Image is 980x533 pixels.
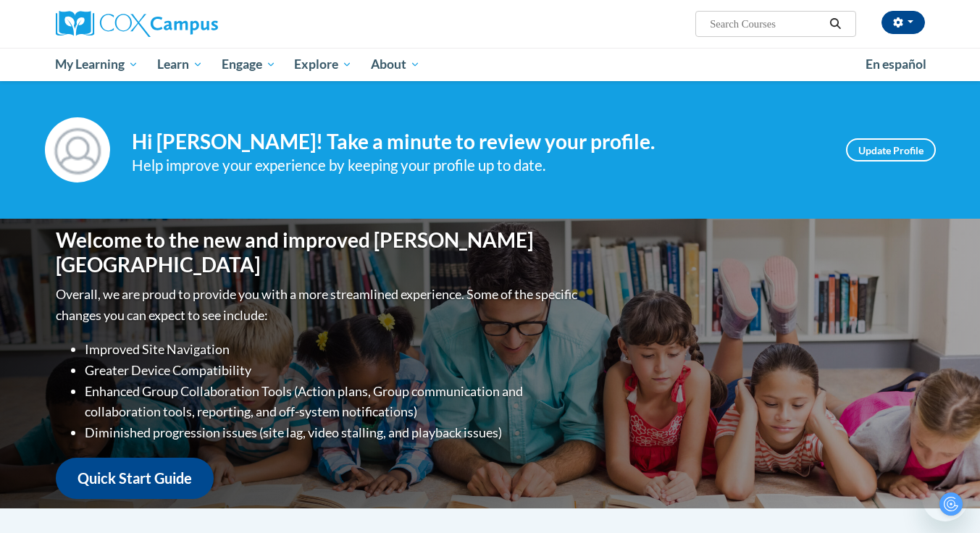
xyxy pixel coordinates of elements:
li: Diminished progression issues (site lag, video stalling, and playback issues) [85,422,581,443]
iframe: Button to launch messaging window [922,475,968,521]
span: My Learning [55,56,138,73]
a: Quick Start Guide [56,458,214,499]
img: Profile Image [45,117,110,182]
button: Search [824,15,846,33]
div: Main menu [34,48,947,81]
a: Cox Campus [56,11,331,37]
a: Explore [285,48,361,81]
a: Update Profile [846,138,936,161]
a: Engage [212,48,285,81]
h1: Welcome to the new and improved [PERSON_NAME][GEOGRAPHIC_DATA] [56,228,581,277]
a: En español [856,49,936,80]
img: Cox Campus [56,11,218,37]
p: Overall, we are proud to provide you with a more streamlined experience. Some of the specific cha... [56,284,581,326]
span: En español [866,56,926,72]
input: Search Courses [708,15,824,33]
button: Account Settings [881,11,925,34]
a: Learn [148,48,212,81]
span: Learn [157,56,203,73]
li: Enhanced Group Collaboration Tools (Action plans, Group communication and collaboration tools, re... [85,381,581,423]
li: Improved Site Navigation [85,339,581,360]
a: My Learning [46,48,148,81]
span: Engage [222,56,276,73]
a: About [361,48,430,81]
div: Help improve your experience by keeping your profile up to date. [132,154,824,177]
h4: Hi [PERSON_NAME]! Take a minute to review your profile. [132,130,824,154]
li: Greater Device Compatibility [85,360,581,381]
span: About [371,56,420,73]
span: Explore [294,56,352,73]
